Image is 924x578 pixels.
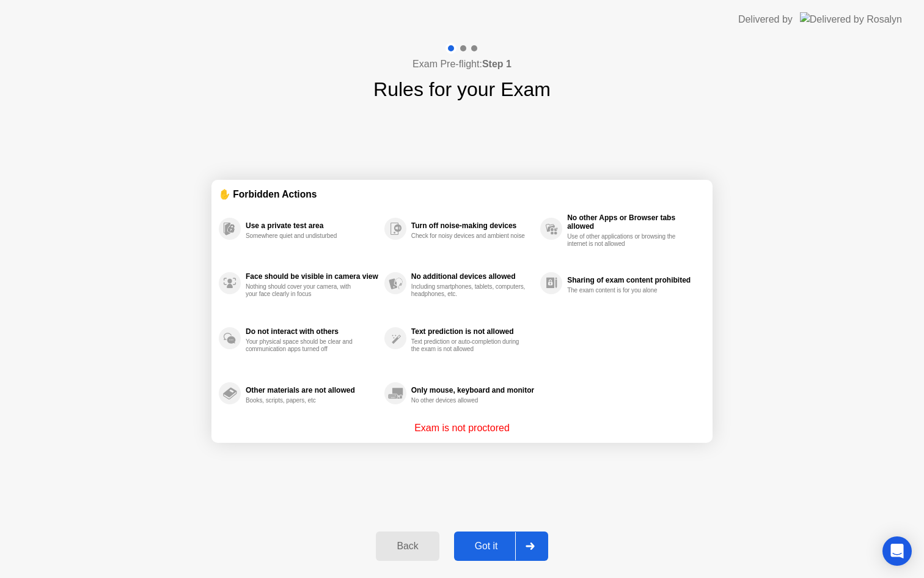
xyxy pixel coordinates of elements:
[246,397,361,404] div: Books, scripts, papers, etc
[246,386,378,395] div: Other materials are not allowed
[376,532,439,561] button: Back
[738,12,793,27] div: Delivered by
[411,397,527,404] div: No other devices allowed
[219,187,705,201] div: ✋ Forbidden Actions
[567,287,683,294] div: The exam content is for you alone
[414,421,510,435] p: Exam is not proctored
[411,221,534,230] div: Turn off noise-making devices
[246,283,361,298] div: Nothing should cover your camera, with your face clearly in focus
[458,541,515,552] div: Got it
[246,272,378,281] div: Face should be visible in camera view
[454,532,548,561] button: Got it
[246,327,378,336] div: Do not interact with others
[413,57,512,72] h4: Exam Pre-flight:
[380,541,435,552] div: Back
[411,232,527,240] div: Check for noisy devices and ambient noise
[567,213,699,231] div: No other Apps or Browser tabs allowed
[411,283,527,298] div: Including smartphones, tablets, computers, headphones, etc.
[567,276,699,284] div: Sharing of exam content prohibited
[246,221,378,230] div: Use a private test area
[373,75,551,104] h1: Rules for your Exam
[411,272,534,281] div: No additional devices allowed
[246,338,361,353] div: Your physical space should be clear and communication apps turned off
[411,327,534,336] div: Text prediction is not allowed
[411,386,534,395] div: Only mouse, keyboard and monitor
[482,59,512,69] b: Step 1
[567,233,683,248] div: Use of other applications or browsing the internet is not allowed
[800,12,902,26] img: Delivered by Rosalyn
[882,536,912,566] div: Open Intercom Messenger
[246,232,361,240] div: Somewhere quiet and undisturbed
[411,338,527,353] div: Text prediction or auto-completion during the exam is not allowed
